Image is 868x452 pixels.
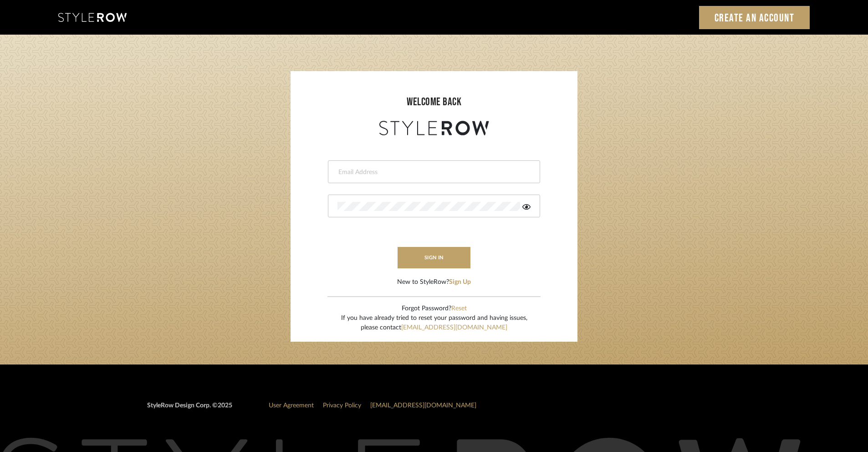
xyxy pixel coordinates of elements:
[370,402,476,409] a: [EMAIL_ADDRESS][DOMAIN_NAME]
[451,304,467,313] button: Reset
[397,277,471,287] div: New to StyleRow?
[341,304,527,313] div: Forgot Password?
[449,277,471,287] button: Sign Up
[147,401,232,418] div: StyleRow Design Corp. ©2025
[323,402,361,409] a: Privacy Policy
[300,94,568,110] div: welcome back
[398,247,470,268] button: sign in
[269,402,314,409] a: User Agreement
[699,6,810,29] a: Create an Account
[337,168,528,177] input: Email Address
[341,313,527,333] div: If you have already tried to reset your password and having issues, please contact
[401,324,507,331] a: [EMAIL_ADDRESS][DOMAIN_NAME]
